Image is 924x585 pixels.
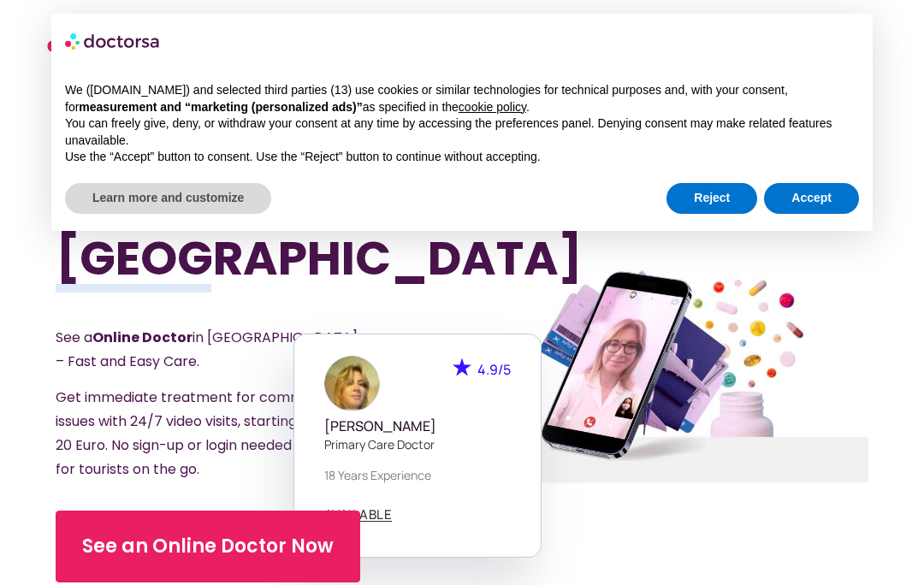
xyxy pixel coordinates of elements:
[666,183,757,214] button: Reject
[82,533,334,560] span: See an Online Doctor Now
[56,511,360,582] a: See an Online Doctor Now
[65,27,161,55] img: logo
[79,100,362,114] strong: measurement and “marketing (personalized ads)”
[65,183,271,214] button: Learn more and customize
[92,328,192,347] strong: Online Doctor
[56,387,359,479] span: Get immediate treatment for common issues with 24/7 video visits, starting at just 20 Euro. No si...
[324,466,511,484] p: 18 years experience
[324,435,511,453] p: Primary care doctor
[56,328,358,371] span: See a in [GEOGRAPHIC_DATA] – Fast and Easy Care.
[65,115,859,149] p: You can freely give, deny, or withdraw your consent at any time by accessing the preferences pane...
[65,82,859,115] p: We ([DOMAIN_NAME]) and selected third parties (13) use cookies or similar technologies for techni...
[324,508,393,522] a: AVAILABLE
[764,183,859,214] button: Accept
[324,418,511,434] h5: [PERSON_NAME]
[65,149,859,166] p: Use the “Accept” button to consent. Use the “Reject” button to continue without accepting.
[477,360,511,379] span: 4.9/5
[459,100,526,114] a: cookie policy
